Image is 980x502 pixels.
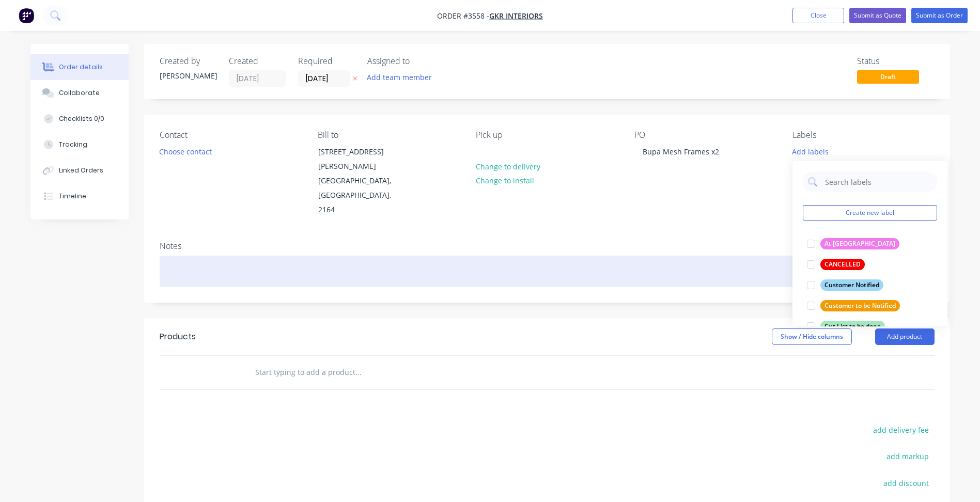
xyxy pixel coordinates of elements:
[30,54,129,80] button: Order details
[824,171,932,192] input: Search labels
[476,130,617,140] div: Pick up
[489,11,543,21] a: GKR Interiors
[857,56,935,66] div: Status
[30,183,129,209] button: Timeline
[803,278,888,292] button: Customer Notified
[30,106,129,132] button: Checklists 0/0
[787,144,834,158] button: Add labels
[59,166,103,175] div: Linked Orders
[792,8,844,23] button: Close
[820,300,900,311] div: Customer to be Notified
[437,11,489,21] span: Order #3558 -
[318,145,404,174] div: [STREET_ADDRESS][PERSON_NAME]
[881,449,935,463] button: add markup
[634,144,727,159] div: Bupa Mesh Frames x2
[820,259,865,270] div: CANCELLED
[878,476,935,490] button: add discount
[849,8,906,23] button: Submit as Quote
[803,257,869,272] button: CANCELLED
[19,8,34,23] img: Factory
[318,130,459,140] div: Bill to
[803,299,904,313] button: Customer to be Notified
[160,70,216,81] div: [PERSON_NAME]
[59,192,86,201] div: Timeline
[803,319,889,334] button: Cut List to be done
[361,70,437,84] button: Add team member
[59,140,87,149] div: Tracking
[59,88,100,98] div: Collaborate
[875,328,935,345] button: Add product
[160,130,301,140] div: Contact
[255,362,461,383] input: Start typing to add a product...
[820,279,883,291] div: Customer Notified
[30,158,129,183] button: Linked Orders
[367,56,471,66] div: Assigned to
[30,132,129,158] button: Tracking
[868,423,935,437] button: add delivery fee
[803,237,904,251] button: At [GEOGRAPHIC_DATA]
[59,114,104,123] div: Checklists 0/0
[772,328,852,345] button: Show / Hide columns
[160,241,935,251] div: Notes
[820,238,899,249] div: At [GEOGRAPHIC_DATA]
[470,174,539,187] button: Change to install
[318,174,404,217] div: [GEOGRAPHIC_DATA], [GEOGRAPHIC_DATA], 2164
[634,130,776,140] div: PO
[470,159,546,173] button: Change to delivery
[30,80,129,106] button: Collaborate
[160,56,216,66] div: Created by
[309,144,413,217] div: [STREET_ADDRESS][PERSON_NAME][GEOGRAPHIC_DATA], [GEOGRAPHIC_DATA], 2164
[803,205,937,221] button: Create new label
[367,70,438,84] button: Add team member
[298,56,355,66] div: Required
[857,70,919,83] span: Draft
[792,130,934,140] div: Labels
[820,321,885,332] div: Cut List to be done
[59,62,103,72] div: Order details
[229,56,286,66] div: Created
[160,331,196,343] div: Products
[153,144,217,158] button: Choose contact
[911,8,968,23] button: Submit as Order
